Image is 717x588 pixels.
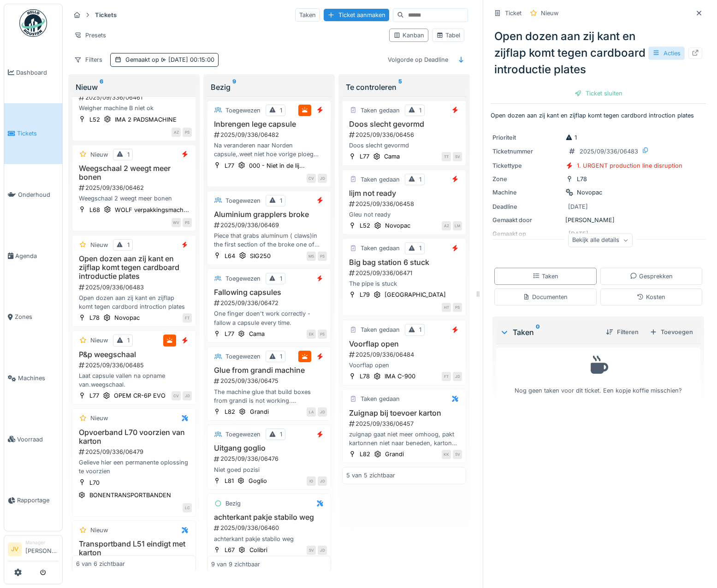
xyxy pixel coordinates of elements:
div: Filteren [602,326,642,338]
div: Gemaakt op [125,55,214,64]
div: CV [307,174,316,183]
div: L82 [225,407,235,416]
div: JD [318,546,327,555]
div: Nieuw [90,414,108,423]
div: Nieuw [90,336,108,345]
a: JV Manager[PERSON_NAME] [8,539,59,561]
div: 2025/09/336/06476 [213,454,327,463]
div: L77 [225,329,234,338]
div: 2025/09/336/06456 [348,130,462,139]
div: zuignap gaat niet meer omhoog, pakt kartonnen niet naar beneden, karton blijft inde vormaker hangen [346,430,462,447]
div: 2025/09/336/06461 [78,93,192,102]
div: JD [453,372,462,381]
div: Toegewezen [225,106,261,115]
div: Niet goed pozisi [211,465,327,474]
div: [PERSON_NAME] [492,216,704,224]
div: Weegschaal 2 weegt meer bonen [76,194,192,203]
div: L77 [225,161,234,170]
div: Toevoegen [646,326,697,338]
div: 2025/09/336/06471 [348,269,462,277]
div: MS [307,252,316,261]
div: Ticket [505,9,521,18]
p: Open dozen aan zij kant en zijflap komt tegen cardbord introction plates [491,111,706,120]
div: Gemaakt door [492,216,562,224]
h3: Fallowing capsules [211,288,327,297]
div: 2025/09/336/06462 [78,183,192,192]
div: Taken gedaan [361,244,400,253]
div: 1 [565,133,577,142]
span: Rapportage [17,496,59,505]
div: Novopac [385,221,410,230]
div: 1 [280,430,282,439]
h3: lijm not ready [346,189,462,198]
div: L78 [360,372,370,381]
div: Na veranderen naar Norden capsule,.weet niet hoe vorige ploeg met capsuline gedraaid heeft veel p... [211,141,327,159]
li: JV [8,542,22,556]
div: Deadline [492,202,562,211]
div: Weigher machine B niet ok [76,104,192,112]
div: Bezig [225,499,241,508]
div: Nieuw [90,241,108,249]
div: Taken gedaan [361,175,400,184]
a: Tickets [4,103,62,165]
div: PS [318,329,327,339]
div: Voorflap open [346,361,462,370]
div: Kanban [393,31,424,40]
div: [DATE] [568,202,588,211]
div: 2025/09/336/06475 [213,376,327,385]
div: L52 [89,115,100,124]
div: IMA C-900 [385,372,415,381]
div: KK [442,450,451,459]
div: Presets [70,29,110,42]
span: Dashboard [16,68,59,77]
div: Piece that grabs aluminum ( claws)in the first section of the broke one of them bend and whole co... [211,231,327,249]
div: 1 [419,244,421,253]
div: Toegewezen [225,352,261,361]
div: 2025/09/336/06483 [580,147,638,156]
div: SV [453,152,462,161]
sup: 6 [100,82,103,93]
div: Zone [492,175,562,183]
div: Kosten [637,293,665,301]
div: 000 - Niet in de lij... [249,161,305,170]
div: Taken gedaan [361,325,400,334]
div: AZ [172,128,181,137]
h3: Opvoerband L70 voorzien van karton [76,428,192,446]
div: IMA 2 PADSMACHINE [115,115,177,124]
div: CV [172,391,181,400]
div: 5 van 5 zichtbaar [346,471,395,480]
div: Laat capsule vallen na opname van.weegschaal. [76,371,192,389]
div: Te controleren [346,82,462,93]
h3: Open dozen aan zij kant en zijflap komt tegen cardboard introductie plates [76,254,192,281]
div: JD [318,476,327,486]
div: Volgorde op Deadline [384,53,452,66]
div: LM [453,221,462,230]
h3: Zuignap bij toevoer karton [346,409,462,417]
div: Novopac [114,313,140,322]
div: L77 [360,152,369,161]
div: Cama [384,152,400,161]
div: 2025/09/336/06472 [213,299,327,307]
div: Grandi [250,407,269,416]
div: WOLF verpakkingsmach... [115,206,189,214]
span: Machines [18,374,59,382]
div: Toegewezen [225,196,261,205]
div: Gelieve hier een permanente oplossing te voorzien [76,458,192,476]
div: AZ [442,221,451,230]
div: L68 [89,206,100,214]
div: Open dozen aan zij kant en zijflap komt tegen cardbord introction plates [76,294,192,311]
div: Nieuw [541,9,558,18]
div: Nieuw [76,82,192,93]
div: PS [183,128,192,137]
div: Grandi [385,450,404,459]
div: 9 van 9 zichtbaar [211,559,260,568]
div: L78 [89,313,100,322]
div: 1 [280,352,282,361]
div: Bekijk alle details [568,234,633,247]
div: Nieuw [90,150,108,159]
h3: Transportband L51 eindigt met karton [76,540,192,557]
div: Doos slecht gevormd [346,141,462,150]
h3: Inbrengen lege capsule [211,120,327,129]
div: Tabel [436,31,460,40]
div: 1 [127,241,130,249]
